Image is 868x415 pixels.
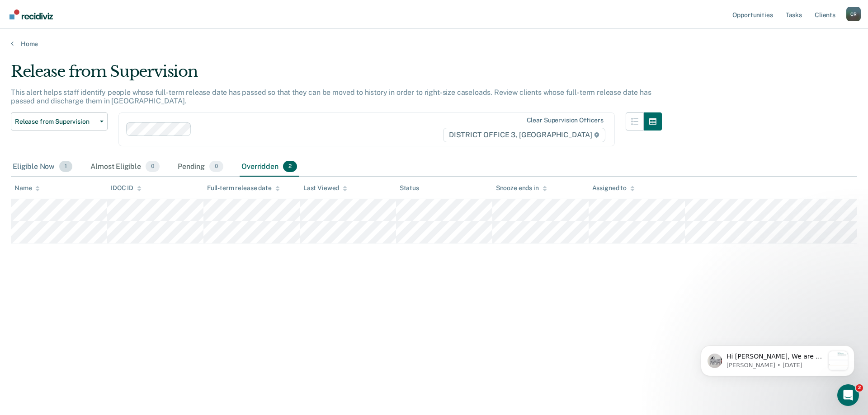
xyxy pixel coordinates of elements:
div: Release from Supervision [11,62,662,88]
div: Snooze ends in [496,184,547,192]
span: Release from Supervision [15,118,96,126]
span: 2 [856,384,863,392]
span: 1 [59,161,72,173]
div: Last Viewed [303,184,347,192]
div: Eligible Now1 [11,157,74,177]
span: 0 [209,161,223,173]
button: Profile dropdown button [846,7,861,21]
img: Recidiviz [9,9,53,19]
div: Status [400,184,419,192]
div: C R [846,7,861,21]
div: Full-term release date [207,184,280,192]
a: Home [11,40,857,48]
span: DISTRICT OFFICE 3, [GEOGRAPHIC_DATA] [443,128,605,142]
div: Overridden2 [240,157,299,177]
iframe: Intercom notifications message [687,327,868,391]
div: Name [14,184,40,192]
div: Pending0 [176,157,225,177]
p: This alert helps staff identify people whose full-term release date has passed so that they can b... [11,88,651,105]
button: Release from Supervision [11,112,108,131]
iframe: Intercom live chat [837,384,859,406]
div: Assigned to [592,184,635,192]
div: Clear supervision officers [527,117,604,124]
div: Almost Eligible0 [89,157,161,177]
span: 0 [146,161,160,173]
span: 2 [283,161,297,173]
div: IDOC ID [111,184,142,192]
